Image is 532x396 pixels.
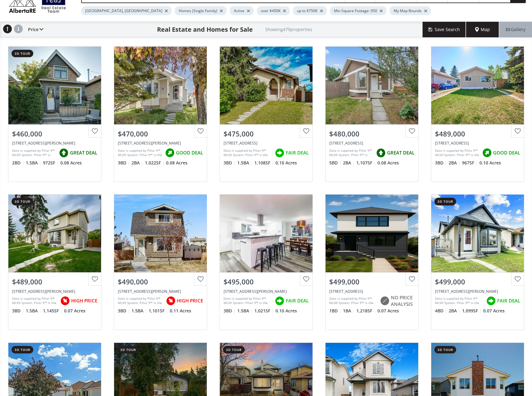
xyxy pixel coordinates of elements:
[58,147,70,159] img: rating icon
[265,27,312,32] h2: Showing 479 properties
[12,289,97,294] div: 25 Erin Ridge Road SE, Calgary, AB T2B 2W2
[64,308,86,314] span: 0.07 Acres
[330,6,386,15] div: Min Square Footage: 950
[118,277,203,287] div: $490,000
[71,297,97,304] span: HIGH PRICE
[499,22,532,37] div: Gallery
[177,297,203,304] span: HIGH PRICE
[378,295,391,307] img: rating icon
[237,160,253,166] span: 1.5 BA
[60,160,82,166] span: 0.08 Acres
[224,296,272,306] div: Data is supplied by Pillar 9™ MLS® System. Pillar 9™ is the owner of the copyright in its MLS® Sy...
[449,160,460,166] span: 2 BA
[449,308,460,314] span: 2 BA
[293,6,327,15] div: up to $750K
[319,40,425,188] a: $480,000[STREET_ADDRESS]Data is supplied by Pillar 9™ MLS® System. Pillar 9™ is the owner of the ...
[435,148,479,158] div: Data is supplied by Pillar 9™ MLS® System. Pillar 9™ is the owner of the copyright in its MLS® Sy...
[70,150,97,156] span: GREAT DEAL
[329,140,414,146] div: 75 Woodglen Close SW, Calgary, AB T2W 4M9
[435,308,447,314] span: 4 BD
[329,129,414,139] div: $480,000
[224,277,309,287] div: $495,000
[257,6,290,15] div: over $450K
[224,160,236,166] span: 3 BD
[329,308,341,314] span: 1 BD
[391,294,414,308] span: NO PRICE ANALYSIS
[435,140,520,146] div: 47 Doverglen Crescent SE, Calgary, AB T2B 2S2
[132,308,147,314] span: 1.5 BA
[118,308,130,314] span: 3 BD
[485,295,497,307] img: rating icon
[275,308,297,314] span: 0.10 Acres
[145,160,164,166] span: 1,022 SF
[425,40,530,188] a: $489,000[STREET_ADDRESS]Data is supplied by Pillar 9™ MLS® System. Pillar 9™ is the owner of the ...
[343,308,355,314] span: 1 BA
[12,308,24,314] span: 3 BD
[273,295,286,307] img: rating icon
[213,40,319,188] a: $475,000[STREET_ADDRESS]Data is supplied by Pillar 9™ MLS® System. Pillar 9™ is the owner of the ...
[157,25,253,34] h1: Real Estate and Homes for Sale
[329,289,414,294] div: 2916 17 Street SE, Calgary, AB T2G 3W3
[12,160,24,166] span: 2 BD
[329,296,377,306] div: Data is supplied by Pillar 9™ MLS® System. Pillar 9™ is the owner of the copyright in its MLS® Sy...
[462,308,482,314] span: 1,099 SF
[377,160,399,166] span: 0.08 Acres
[506,26,525,33] span: Gallery
[12,129,97,139] div: $460,000
[224,308,236,314] span: 3 BD
[481,147,493,159] img: rating icon
[43,160,59,166] span: 972 SF
[149,308,168,314] span: 1,101 SF
[475,26,490,33] span: Map
[423,22,466,37] button: Save Search
[237,308,253,314] span: 1.5 BA
[132,160,143,166] span: 2 BA
[377,308,399,314] span: 0.07 Acres
[329,148,373,158] div: Data is supplied by Pillar 9™ MLS® System. Pillar 9™ is the owner of the copyright in its MLS® Sy...
[81,6,172,15] div: [GEOGRAPHIC_DATA], [GEOGRAPHIC_DATA]
[175,6,227,15] div: Homes (Single Family)
[286,297,309,304] span: FAIR DEAL
[12,140,97,146] div: 3612 Parkhill Street SW, Calgary, AB T2S 0H6
[462,160,478,166] span: 967 SF
[224,129,309,139] div: $475,000
[435,129,520,139] div: $489,000
[493,150,520,156] span: GOOD DEAL
[435,277,520,287] div: $499,000
[254,308,274,314] span: 1,021 SF
[176,150,203,156] span: GOOD DEAL
[356,308,376,314] span: 1,218 SF
[466,22,499,37] div: Map
[273,147,286,159] img: rating icon
[483,308,505,314] span: 0.07 Acres
[435,160,447,166] span: 3 BD
[329,277,414,287] div: $499,000
[387,150,414,156] span: GREAT DEAL
[118,129,203,139] div: $470,000
[435,296,483,306] div: Data is supplied by Pillar 9™ MLS® System. Pillar 9™ is the owner of the copyright in its MLS® Sy...
[254,160,274,166] span: 1,108 SF
[118,296,163,306] div: Data is supplied by Pillar 9™ MLS® System. Pillar 9™ is the owner of the copyright in its MLS® Sy...
[170,308,191,314] span: 0.11 Acres
[497,297,520,304] span: FAIR DEAL
[118,160,130,166] span: 3 BD
[375,147,387,159] img: rating icon
[224,148,272,158] div: Data is supplied by Pillar 9™ MLS® System. Pillar 9™ is the owner of the copyright in its MLS® Sy...
[224,140,309,146] div: 212 Doverview Crescent SE, Calgary, AB T2B 1Y6
[164,295,177,307] img: rating icon
[275,160,297,166] span: 0.10 Acres
[230,6,254,15] div: Active
[12,277,97,287] div: $489,000
[43,308,62,314] span: 1,145 SF
[390,6,431,15] div: My Map Bounds
[479,160,501,166] span: 0.10 Acres
[319,188,425,336] a: $499,000[STREET_ADDRESS]Data is supplied by Pillar 9™ MLS® System. Pillar 9™ is the owner of the ...
[12,296,57,306] div: Data is supplied by Pillar 9™ MLS® System. Pillar 9™ is the owner of the copyright in its MLS® Sy...
[108,40,213,188] a: $470,000[STREET_ADDRESS][PERSON_NAME]Data is supplied by Pillar 9™ MLS® System. Pillar 9™ is the ...
[2,40,108,188] a: 3d tour$460,000[STREET_ADDRESS][PERSON_NAME]Data is supplied by Pillar 9™ MLS® System. Pillar 9™ ...
[118,148,162,158] div: Data is supplied by Pillar 9™ MLS® System. Pillar 9™ is the owner of the copyright in its MLS® Sy...
[118,140,203,146] div: 96 Covington Road NE, Calgary, AB T3K 4A8
[59,295,71,307] img: rating icon
[425,188,530,336] a: 3d tour$499,000[STREET_ADDRESS][PERSON_NAME]Data is supplied by Pillar 9™ MLS® System. Pillar 9™ ...
[329,160,341,166] span: 5 BD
